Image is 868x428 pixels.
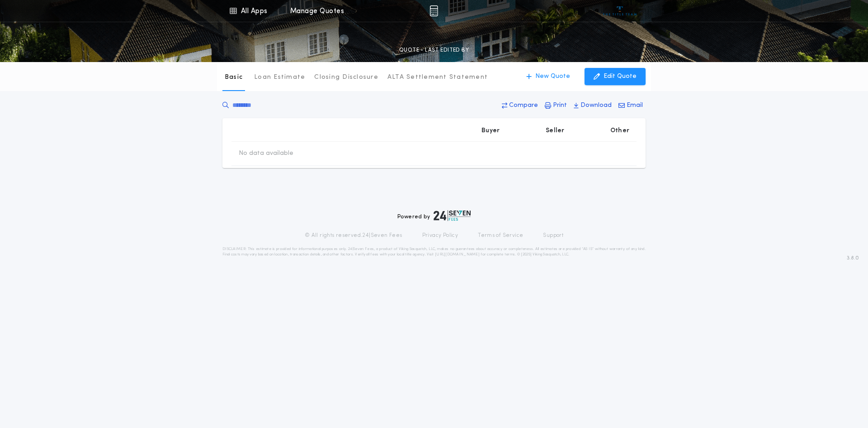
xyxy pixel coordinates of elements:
[434,210,471,221] img: logo
[603,6,637,15] img: vs-icon
[616,97,646,114] button: Email
[478,232,523,239] a: Terms of Service
[604,72,637,81] p: Edit Quote
[571,97,614,114] button: Download
[314,73,378,82] p: Closing Disclosure
[580,101,612,110] p: Download
[435,253,480,256] a: [URL][DOMAIN_NAME]
[553,101,567,110] p: Print
[499,97,541,114] button: Compare
[222,246,646,257] p: DISCLAIMER: This estimate is provided for informational purposes only. 24|Seven Fees, a product o...
[225,73,243,82] p: Basic
[429,5,438,16] img: img
[397,210,471,221] div: Powered by
[231,142,301,165] td: No data available
[627,101,643,110] p: Email
[422,232,458,239] a: Privacy Policy
[254,73,305,82] p: Loan Estimate
[509,101,538,110] p: Compare
[399,46,469,55] p: QUOTE - LAST EDITED BY
[305,232,402,239] p: © All rights reserved. 24|Seven Fees
[847,254,859,262] span: 3.8.0
[517,68,579,85] button: New Quote
[481,126,500,135] p: Buyer
[585,68,646,85] button: Edit Quote
[546,126,565,135] p: Seller
[610,126,629,135] p: Other
[543,232,563,239] a: Support
[387,73,488,82] p: ALTA Settlement Statement
[542,97,570,114] button: Print
[535,72,570,81] p: New Quote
